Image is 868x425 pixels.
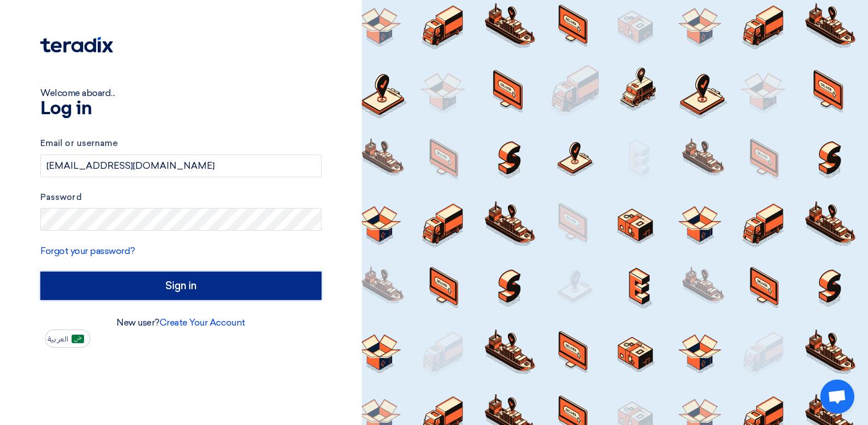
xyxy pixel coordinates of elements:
[40,137,322,150] label: Email or username
[820,380,854,414] div: Open chat
[40,272,322,300] input: Sign in
[72,335,84,343] img: ar-AR.png
[40,155,322,177] input: Enter your business email or username
[40,86,322,100] div: Welcome aboard...
[40,191,322,204] label: Password
[45,330,90,348] button: العربية
[40,245,135,256] a: Forgot your password?
[116,317,245,328] font: New user?
[160,317,245,328] a: Create Your Account
[48,335,68,343] span: العربية
[40,37,113,53] img: Teradix logo
[40,100,322,118] h1: Log in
